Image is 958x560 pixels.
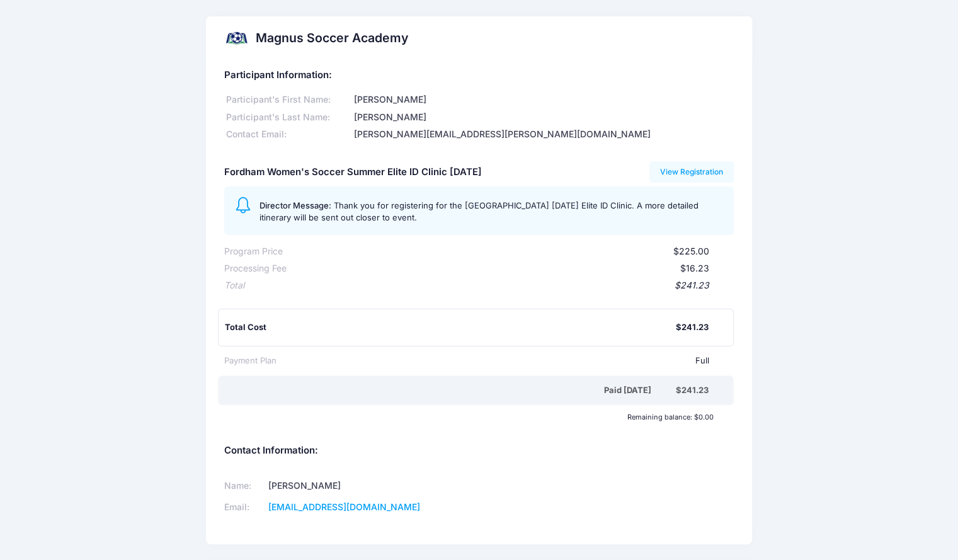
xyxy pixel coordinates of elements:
div: [PERSON_NAME][EMAIL_ADDRESS][PERSON_NAME][DOMAIN_NAME] [351,128,734,141]
div: $241.23 [244,279,709,292]
h5: Fordham Women's Soccer Summer Elite ID Clinic [DATE] [224,167,482,178]
div: $241.23 [676,321,709,334]
div: Participant's First Name: [224,93,351,106]
a: View Registration [649,161,734,183]
h5: Participant Information: [224,70,734,81]
div: Participant's Last Name: [224,111,351,124]
div: Program Price [224,245,283,258]
td: [PERSON_NAME] [264,475,463,496]
h2: Magnus Soccer Academy [256,31,408,45]
span: $225.00 [673,246,709,256]
span: Director Message: [259,200,331,210]
td: Email: [224,496,264,518]
div: Total Cost [225,321,676,334]
a: [EMAIL_ADDRESS][DOMAIN_NAME] [268,501,419,512]
div: Contact Email: [224,128,351,141]
div: Total [224,279,244,292]
div: [PERSON_NAME] [351,93,734,106]
div: Paid [DATE] [227,384,676,397]
td: Name: [224,475,264,496]
div: Full [277,355,709,367]
span: Thank you for registering for the [GEOGRAPHIC_DATA] [DATE] Elite ID Clinic. A more detailed itine... [259,200,699,223]
div: [PERSON_NAME] [351,111,734,124]
div: Processing Fee [224,262,287,275]
h5: Contact Information: [224,445,734,457]
div: Payment Plan [224,355,277,367]
div: $16.23 [287,262,709,275]
div: $241.23 [676,384,709,397]
div: Remaining balance: $0.00 [218,413,719,421]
